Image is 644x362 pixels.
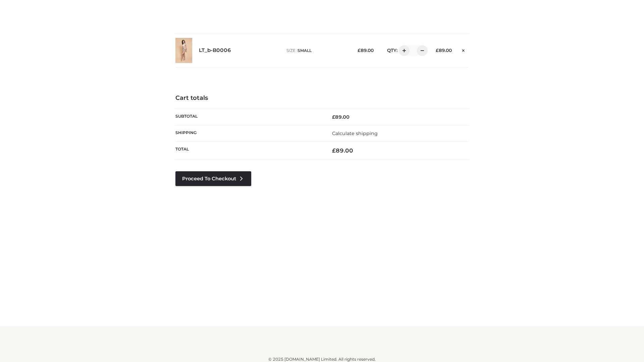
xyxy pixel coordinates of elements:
span: £ [332,147,336,154]
a: LT_b-B0006 [199,47,231,54]
th: Subtotal [175,109,322,125]
th: Shipping [175,125,322,141]
bdi: 89.00 [436,48,452,53]
bdi: 89.00 [332,114,350,120]
span: £ [332,114,335,120]
bdi: 89.00 [332,147,353,154]
div: QTY: [380,45,425,56]
a: Calculate shipping [332,130,378,136]
th: Total [175,142,322,160]
a: Proceed to Checkout [175,171,251,186]
h4: Cart totals [175,95,469,102]
p: size : [286,48,347,54]
span: SMALL [298,48,312,53]
span: £ [436,48,439,53]
a: Remove this item [459,45,469,54]
span: £ [358,48,361,53]
bdi: 89.00 [358,48,374,53]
